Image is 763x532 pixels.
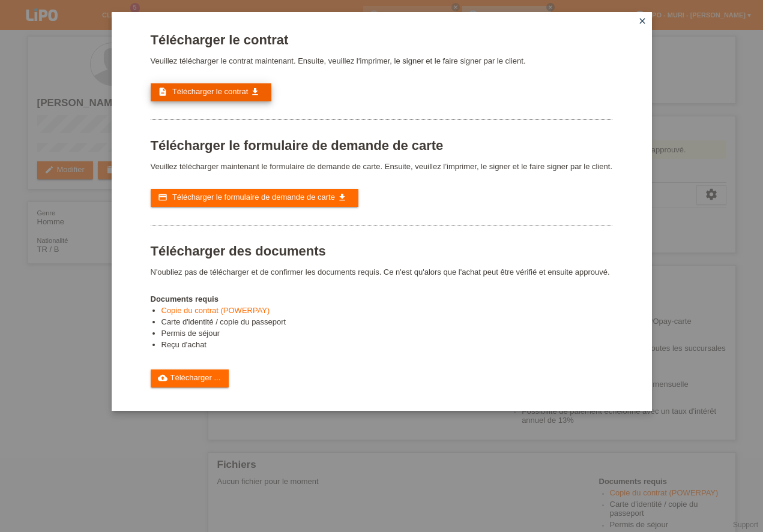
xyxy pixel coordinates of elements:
[151,162,613,171] p: Veuillez télécharger maintenant le formulaire de demande de carte. Ensuite, veuillez l’imprimer, ...
[151,56,613,65] p: Veuillez télécharger le contrat maintenant. Ensuite, veuillez l‘imprimer, le signer et le faire s...
[161,329,613,340] li: Permis de séjour
[151,189,358,207] a: credit_card Télécharger le formulaire de demande de carte get_app
[158,87,167,97] i: description
[151,32,613,47] h1: Télécharger le contrat
[250,87,260,97] i: get_app
[161,340,613,351] li: Reçu d'achat
[158,373,167,383] i: cloud_upload
[151,244,613,259] h1: Télécharger des documents
[158,193,167,202] i: credit_card
[635,15,650,29] a: close
[337,193,347,202] i: get_app
[151,83,271,101] a: description Télécharger le contrat get_app
[151,138,613,153] h1: Télécharger le formulaire de demande de carte
[151,294,613,303] h4: Documents requis
[151,369,229,387] a: cloud_uploadTélécharger ...
[172,193,335,202] span: Télécharger le formulaire de demande de carte
[151,267,613,276] p: N'oubliez pas de télécharger et de confirmer les documents requis. Ce n'est qu'alors que l'achat ...
[638,16,647,26] i: close
[161,317,613,329] li: Carte d'identité / copie du passeport
[172,87,248,96] span: Télécharger le contrat
[161,306,270,315] a: Copie du contrat (POWERPAY)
